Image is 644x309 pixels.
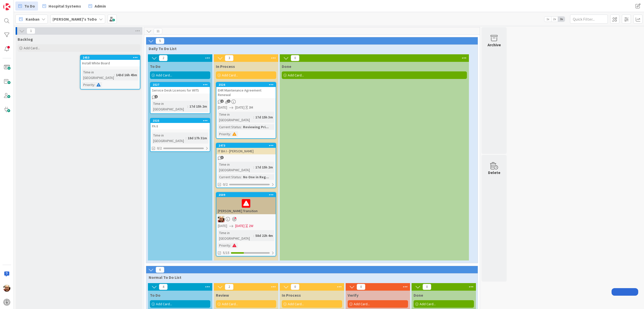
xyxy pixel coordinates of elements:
span: Add Card... [222,302,238,306]
div: Priority [218,243,230,248]
div: PA II [150,123,210,129]
div: Delete [488,169,500,175]
span: 2 [159,55,168,61]
div: 2525 [153,119,210,122]
span: Verify [348,293,358,298]
span: : [241,174,242,180]
span: Add Card... [354,302,370,306]
a: To Do [15,2,38,11]
div: Archive [488,42,501,48]
span: : [241,124,242,130]
div: 2525PA II [150,118,210,129]
span: 0 [423,284,431,290]
img: Ed [3,285,10,292]
span: 0 [357,284,365,290]
span: Hospital Systems [49,3,81,9]
div: 58d 22h 4m [254,233,274,238]
span: Normal To Do List [149,275,471,280]
span: Add Card... [420,302,436,306]
span: : [94,82,95,87]
span: 11 [154,28,162,34]
span: To Do [150,293,160,298]
div: 2527 [150,82,210,87]
span: Review [216,293,229,298]
div: 3M [249,105,253,110]
div: 2527Service Desk Licenses for WITS [150,82,210,94]
div: 2453Install White Board [80,55,140,66]
div: No One in Reg... [242,174,270,180]
div: Time in [GEOGRAPHIC_DATA] [82,69,114,80]
div: 2473 [219,144,276,147]
span: : [253,114,254,120]
img: Visit kanbanzone.com [3,3,10,10]
span: Backlog [18,37,33,42]
a: 2526EHR Maintenance Agreement Renewal[DATE][DATE]3MTime in [GEOGRAPHIC_DATA]:17d 15h 3mCurrent St... [216,82,276,139]
span: : [187,104,188,109]
span: In Process [282,293,301,298]
div: 2509[PERSON_NAME] Transition [216,193,276,214]
span: Add Card... [24,46,40,50]
span: [DATE] [218,105,227,110]
div: Current Status [218,124,241,130]
div: 2526 [219,83,276,86]
span: 3x [558,17,565,22]
span: : [114,72,115,78]
div: 2526 [216,82,276,87]
div: Time in [GEOGRAPHIC_DATA] [218,112,253,123]
span: 3 [225,55,233,61]
a: 2453Install White BoardTime in [GEOGRAPHIC_DATA]:143d 16h 45mPriority: [80,55,140,90]
span: : [253,233,254,238]
div: Time in [GEOGRAPHIC_DATA] [218,230,253,241]
span: 1 [27,28,35,34]
span: : [186,135,186,141]
span: : [230,243,231,248]
b: [PERSON_NAME]'s ToDo [53,17,97,22]
span: 2x [551,17,558,22]
input: Quick Filter... [570,15,608,24]
span: 0/2 [223,182,228,187]
div: 2473IT BA I - [PERSON_NAME] [216,143,276,154]
span: 1x [544,17,551,22]
div: 2527 [153,83,210,86]
div: Service Desk Licenses for WITS [150,87,210,94]
span: 0 [291,55,299,61]
a: Admin [86,2,109,11]
span: [DATE] [235,105,245,110]
div: Priority [218,131,230,137]
span: 6 [156,267,164,273]
span: To Do [24,3,35,9]
span: : [253,164,254,170]
div: 2W [249,223,253,229]
span: Add Card... [288,73,304,77]
div: 2509 [219,193,276,197]
span: 0/2 [157,146,162,151]
span: Done [282,64,291,69]
div: 2473 [216,143,276,148]
span: 0 [291,284,299,290]
div: IT BA I - [PERSON_NAME] [216,148,276,154]
div: Current Status [218,174,241,180]
div: 2526EHR Maintenance Agreement Renewal [216,82,276,98]
div: Time in [GEOGRAPHIC_DATA] [218,162,253,173]
span: 4 [159,284,168,290]
span: Admin [95,3,106,9]
div: 143d 16h 45m [115,72,138,78]
div: 17d 15h 2m [254,164,274,170]
a: 2473IT BA I - [PERSON_NAME]Time in [GEOGRAPHIC_DATA]:17d 15h 2mCurrent Status:No One in Reg...0/2 [216,143,276,188]
div: [PERSON_NAME] Transition [216,197,276,214]
div: 17d 15h 2m [188,104,208,109]
div: 17d 15h 3m [254,114,274,120]
span: 1 [227,100,230,103]
div: Priority [82,82,94,87]
span: 2 [225,284,233,290]
span: Add Card... [156,73,172,77]
span: In Process [216,64,235,69]
div: Ed [216,216,276,222]
img: Ed [218,216,224,222]
div: Install White Board [80,60,140,66]
div: 2453 [80,55,140,60]
span: Add Card... [288,302,304,306]
a: 2527Service Desk Licenses for WITSTime in [GEOGRAPHIC_DATA]:17d 15h 2m [150,82,210,114]
span: Kanban [26,16,39,22]
span: To Do [150,64,160,69]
